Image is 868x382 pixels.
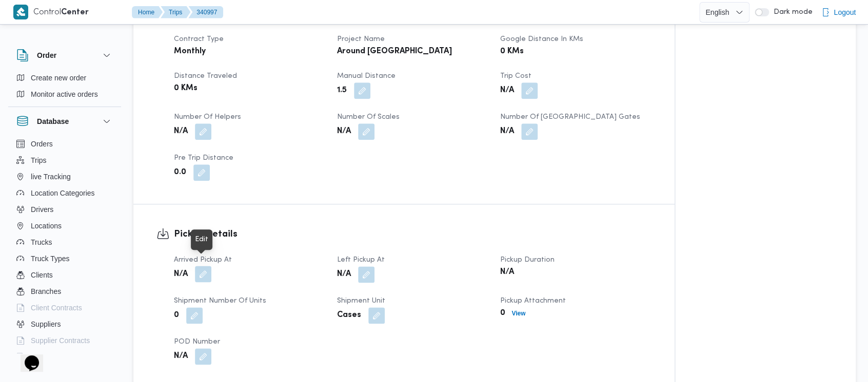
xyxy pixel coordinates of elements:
[13,5,28,19] img: X8yXhbKr1z7QwAAAABJRU5ErkJggg==
[195,234,208,246] div: Edit
[174,155,233,161] span: Pre Trip Distance
[507,307,529,320] button: View
[31,154,47,166] span: Trips
[500,36,583,43] span: Google distance in KMs
[500,84,514,97] b: N/A
[174,166,186,179] b: 0.0
[31,269,53,281] span: Clients
[31,318,61,330] span: Suppliers
[12,152,117,168] button: Trips
[8,136,121,357] div: Database
[31,302,82,314] span: Client Contracts
[12,283,117,300] button: Branches
[500,114,640,120] span: Number of [GEOGRAPHIC_DATA] Gates
[337,125,351,138] b: N/A
[31,72,86,84] span: Create new order
[174,350,188,363] b: N/A
[31,285,61,298] span: Branches
[769,8,812,16] span: Dark mode
[10,341,43,372] iframe: chat widget
[337,84,347,97] b: 1.5
[337,46,452,58] b: Around [GEOGRAPHIC_DATA]
[161,6,190,18] button: Trips
[31,203,53,216] span: Drivers
[31,252,69,265] span: Truck Types
[12,168,117,185] button: live Tracking
[12,250,117,267] button: Truck Types
[500,73,531,79] span: Trip Cost
[31,138,53,150] span: Orders
[12,300,117,316] button: Client Contracts
[31,334,90,347] span: Supplier Contracts
[174,309,179,322] b: 0
[337,73,396,79] span: Manual Distance
[511,310,525,317] b: View
[174,114,241,120] span: Number of Helpers
[12,316,117,332] button: Suppliers
[31,187,95,199] span: Location Categories
[31,351,56,363] span: Devices
[132,6,163,18] button: Home
[174,298,266,304] span: Shipment Number of Units
[61,9,89,16] b: Center
[337,36,385,43] span: Project Name
[37,49,56,61] h3: Order
[12,185,117,201] button: Location Categories
[12,349,117,365] button: Devices
[12,218,117,234] button: Locations
[500,257,555,263] span: Pickup Duration
[337,257,385,263] span: Left Pickup At
[500,266,514,279] b: N/A
[12,136,117,152] button: Orders
[16,49,113,61] button: Order
[16,115,113,128] button: Database
[337,298,385,304] span: Shipment Unit
[12,70,117,86] button: Create new order
[337,309,361,322] b: Cases
[174,257,232,263] span: Arrived Pickup At
[31,236,52,248] span: Trucks
[174,82,198,95] b: 0 KMs
[834,6,856,18] span: Logout
[817,2,860,23] button: Logout
[500,298,566,304] span: Pickup Attachment
[174,227,652,241] h3: Pickup Details
[12,267,117,283] button: Clients
[174,125,188,138] b: N/A
[500,125,514,138] b: N/A
[8,70,121,107] div: Order
[337,268,351,281] b: N/A
[174,268,188,281] b: N/A
[31,171,71,183] span: live Tracking
[31,88,98,100] span: Monitor active orders
[12,86,117,102] button: Monitor active orders
[174,46,206,58] b: Monthly
[174,338,220,345] span: POD Number
[12,332,117,349] button: Supplier Contracts
[500,46,524,58] b: 0 KMs
[337,114,400,120] span: Number of Scales
[12,201,117,218] button: Drivers
[37,115,69,128] h3: Database
[12,234,117,250] button: Trucks
[31,220,62,232] span: Locations
[188,6,223,18] button: 340997
[174,73,237,79] span: Distance Traveled
[500,307,505,320] b: 0
[174,36,224,43] span: Contract Type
